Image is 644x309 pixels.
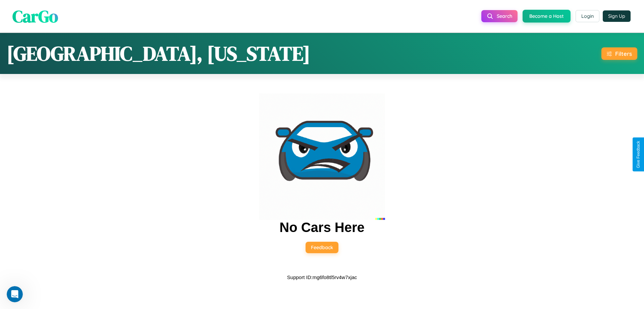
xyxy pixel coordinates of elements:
button: Login [576,10,599,22]
h1: [GEOGRAPHIC_DATA], [US_STATE] [7,40,310,67]
button: Search [481,10,518,22]
iframe: Intercom live chat [7,286,23,302]
h2: No Cars Here [279,220,364,235]
div: Give Feedback [636,141,641,168]
div: Filters [615,50,632,57]
button: Feedback [306,242,338,253]
button: Filters [601,47,637,60]
img: car [259,93,385,220]
p: Support ID: mg6fo8tl5rv4w7xjac [287,273,357,282]
span: CarGo [12,4,58,28]
span: Search [497,13,512,19]
button: Become a Host [523,10,571,23]
button: Sign Up [603,10,631,22]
